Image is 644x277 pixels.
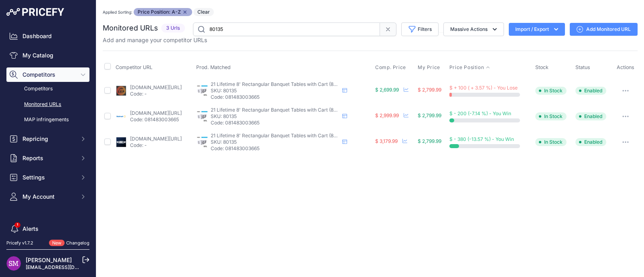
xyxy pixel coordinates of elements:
[66,240,89,246] a: Changelog
[375,64,406,71] span: Comp. Price
[103,36,207,44] p: Add and manage your competitor URLs
[130,142,182,149] p: Code: -
[196,64,231,70] span: Prod. Matched
[130,91,182,97] p: Code: -
[26,257,72,263] a: [PERSON_NAME]
[130,116,182,123] p: Code: 081483003665
[418,64,442,71] button: My Price
[161,24,185,33] span: 3 Urls
[535,64,549,70] span: Stock
[418,112,441,118] span: $ 2,799.99
[570,23,638,36] a: Add Monitored URL
[22,173,75,181] span: Settings
[103,10,132,14] small: Applied Sorting:
[134,8,192,16] span: Price Position: A-Z
[6,113,89,127] a: MAP infringements
[449,110,511,116] span: $ - 200 (-7.14 %) - You Win
[418,138,441,144] span: $ 2,799.99
[418,87,441,93] span: $ 2,799.99
[6,98,89,112] a: Monitored URLs
[449,64,484,71] span: Price Position
[617,64,634,70] span: Actions
[6,29,89,267] nav: Sidebar
[26,264,110,270] a: [EMAIL_ADDRESS][DOMAIN_NAME]
[443,22,504,36] button: Massive Actions
[449,136,514,142] span: $ - 380 (-13.57 %) - You Win
[130,84,182,90] a: [DOMAIN_NAME][URL]
[6,240,33,246] div: Pricefy v1.7.2
[6,82,89,96] a: Competitors
[375,138,398,144] span: $ 3,179.99
[575,64,590,70] span: Status
[49,240,65,246] span: New
[103,22,158,34] h2: Monitored URLs
[193,22,380,36] input: Search
[575,87,606,95] span: Enabled
[6,222,89,236] a: Alerts
[509,23,565,36] button: Import / Export
[211,120,339,126] p: Code: 081483003665
[116,64,152,70] span: Competitor URL
[535,112,567,120] span: In Stock
[535,87,567,95] span: In Stock
[211,145,339,152] p: Code: 081483003665
[375,64,408,71] button: Comp. Price
[575,112,606,120] span: Enabled
[211,132,370,138] span: 21 Lifetime 8' Rectangular Banquet Tables with Cart (80135 and 80136)
[449,64,490,71] button: Price Position
[22,71,75,79] span: Competitors
[211,81,370,87] span: 21 Lifetime 8' Rectangular Banquet Tables with Cart (80135 and 80136)
[6,170,89,185] button: Settings
[418,64,440,71] span: My Price
[449,85,518,91] span: $ + 100 ( + 3.57 %) - You Lose
[6,132,89,146] button: Repricing
[6,189,89,204] button: My Account
[211,107,370,113] span: 21 Lifetime 8' Rectangular Banquet Tables with Cart (80135 and 80136)
[130,136,182,142] a: [DOMAIN_NAME][URL]
[575,138,606,146] span: Enabled
[401,22,439,36] button: Filters
[193,8,214,16] button: Clear
[6,29,89,43] a: Dashboard
[535,138,567,146] span: In Stock
[6,67,89,82] button: Competitors
[130,110,182,116] a: [DOMAIN_NAME][URL]
[22,193,75,201] span: My Account
[211,88,339,94] p: SKU: 80135
[211,139,339,145] p: SKU: 80135
[375,87,399,93] span: $ 2,699.99
[6,8,64,16] img: Pricefy Logo
[22,154,75,162] span: Reports
[6,48,89,63] a: My Catalog
[22,135,75,143] span: Repricing
[375,112,399,118] span: $ 2,999.99
[211,94,339,100] p: Code: 081483003665
[6,151,89,165] button: Reports
[211,113,339,120] p: SKU: 80135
